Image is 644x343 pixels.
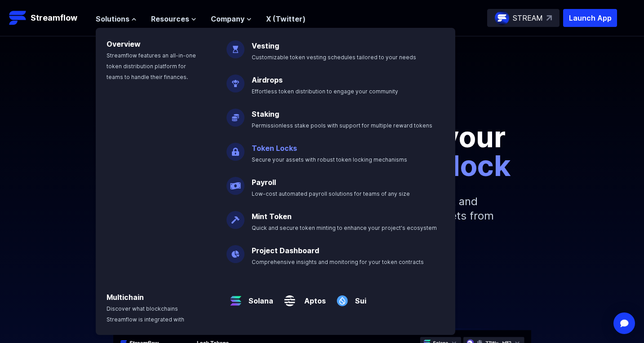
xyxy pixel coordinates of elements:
[211,13,244,24] span: Company
[252,144,297,153] a: Token Locks
[227,238,244,263] img: Project Dashboard
[151,13,196,24] button: Resources
[151,13,189,24] span: Resources
[9,9,27,27] img: Streamflow Logo
[96,13,137,24] button: Solutions
[107,293,144,302] a: Multichain
[252,178,276,187] a: Payroll
[252,156,407,163] span: Secure your assets with robust token locking mechanisms
[73,94,571,108] p: Secure your crypto assets
[252,224,437,231] span: Quick and secure token minting to enhance your project's ecosystem
[333,285,351,310] img: Sui
[107,305,184,323] span: Discover what blockchains Streamflow is integrated with
[252,41,279,50] a: Vesting
[227,170,244,195] img: Payroll
[252,54,416,61] span: Customizable token vesting schedules tailored to your needs
[563,9,617,27] button: Launch App
[245,288,273,306] a: Solana
[280,285,299,310] img: Aptos
[107,40,141,48] a: Overview
[252,190,410,197] span: Low-cost automated payroll solutions for teams of any size
[252,122,432,129] span: Permissionless stake pools with support for multiple reward tokens
[252,246,319,255] a: Project Dashboard
[227,33,244,58] img: Vesting
[227,204,244,229] img: Mint Token
[299,288,326,306] a: Aptos
[252,212,292,221] a: Mint Token
[227,101,244,127] img: Staking
[96,13,129,24] span: Solutions
[252,88,398,95] span: Effortless token distribution to engage your community
[266,14,306,23] a: X (Twitter)
[351,288,366,306] a: Sui
[9,9,87,27] a: Streamflow
[513,13,543,23] p: STREAM
[252,75,283,84] a: Airdrops
[495,11,509,25] img: streamflow-logo-circle.png
[487,9,560,27] a: STREAM
[227,67,244,92] img: Airdrops
[546,15,552,21] img: top-right-arrow.svg
[211,13,252,24] button: Company
[613,312,635,334] div: Open Intercom Messenger
[252,110,279,119] a: Staking
[252,259,424,265] span: Comprehensive insights and monitoring for your token contracts
[227,285,245,310] img: Solana
[107,52,196,80] span: Streamflow features an all-in-one token distribution platform for teams to handle their finances.
[31,12,77,24] p: Streamflow
[227,136,244,161] img: Token Locks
